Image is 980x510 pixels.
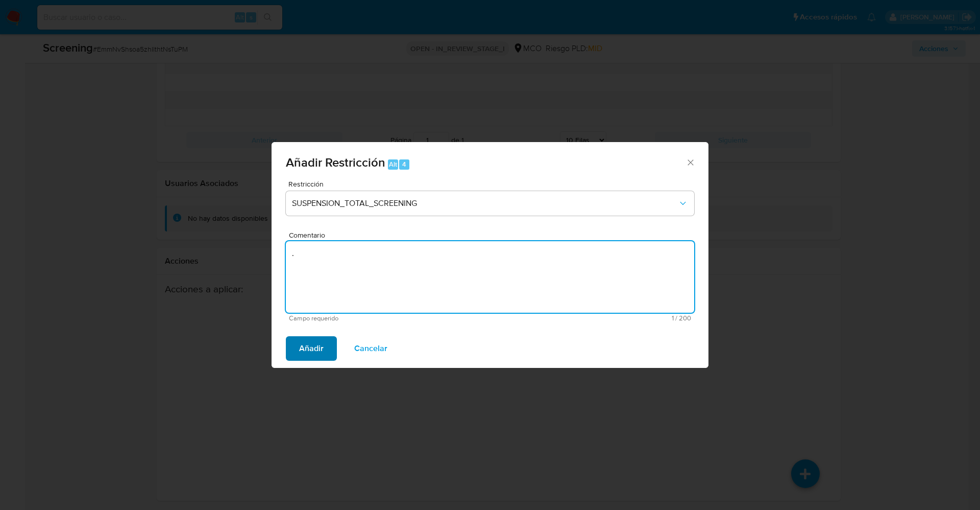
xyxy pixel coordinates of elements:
[292,198,678,208] span: SUSPENSION_TOTAL_SCREENING
[289,231,697,239] span: Comentario
[286,241,694,313] textarea: .
[402,159,406,169] span: 4
[354,337,387,360] span: Cancelar
[288,180,697,188] span: Restricción
[389,159,397,169] span: Alt
[286,191,694,216] button: Restriction
[299,337,324,360] span: Añadir
[685,157,695,167] button: Cerrar ventana
[286,336,337,361] button: Añadir
[341,336,401,361] button: Cancelar
[289,315,490,322] span: Campo requerido
[490,315,691,321] span: Máximo 200 caracteres
[286,153,385,171] span: Añadir Restricción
